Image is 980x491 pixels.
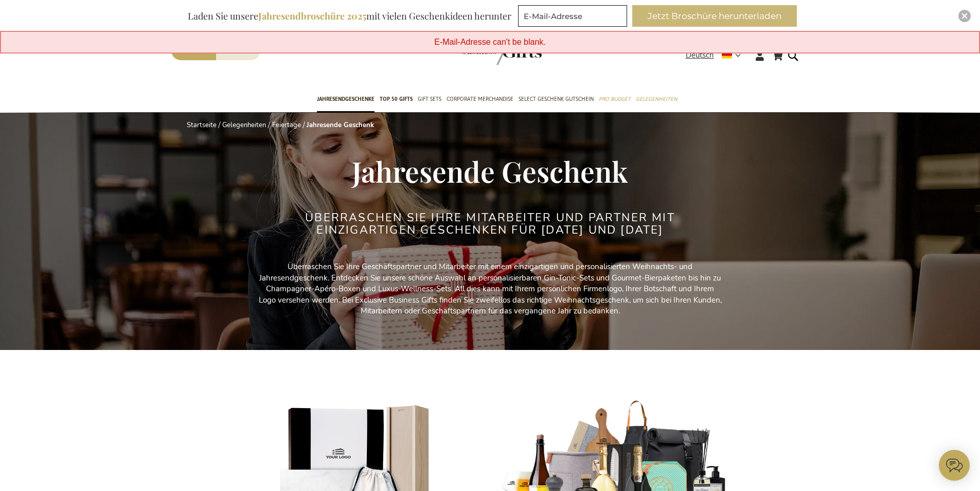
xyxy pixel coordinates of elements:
span: Gelegenheiten [636,94,677,104]
span: Jahresende Geschenk [352,152,628,190]
a: Feiertage [272,120,301,130]
span: TOP 50 Gifts [380,94,413,104]
span: Deutsch [686,49,714,61]
span: E-Mail-Adresse can't be blank. [434,38,545,46]
h2: Überraschen Sie IHRE MITARBEITER UND PARTNER mit EINZIGARTIGEN Geschenken für [DATE] und [DATE] [297,212,683,236]
a: Startseite [187,120,217,130]
span: Select Geschenk Gutschein [519,94,594,104]
p: Überraschen Sie Ihre Geschäftspartner und Mitarbeiter mit einem einzigartigen und personalisierte... [259,261,722,317]
span: Jahresendgeschenke [317,94,375,104]
a: Gelegenheiten [222,120,266,130]
span: Pro Budget [599,94,631,104]
iframe: belco-activator-frame [939,450,970,481]
form: marketing offers and promotions [518,5,630,30]
img: Close [961,13,968,19]
span: Corporate Merchandise [447,94,513,104]
b: Jahresendbroschüre 2025 [258,10,366,22]
input: E-Mail-Adresse [518,5,627,27]
div: Close [958,10,971,22]
span: Gift Sets [418,94,441,104]
strong: Jahresende Geschenk [307,120,374,130]
div: Deutsch [686,49,747,61]
div: Laden Sie unsere mit vielen Geschenkideen herunter [183,5,516,27]
button: Jetzt Broschüre herunterladen [632,5,797,27]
